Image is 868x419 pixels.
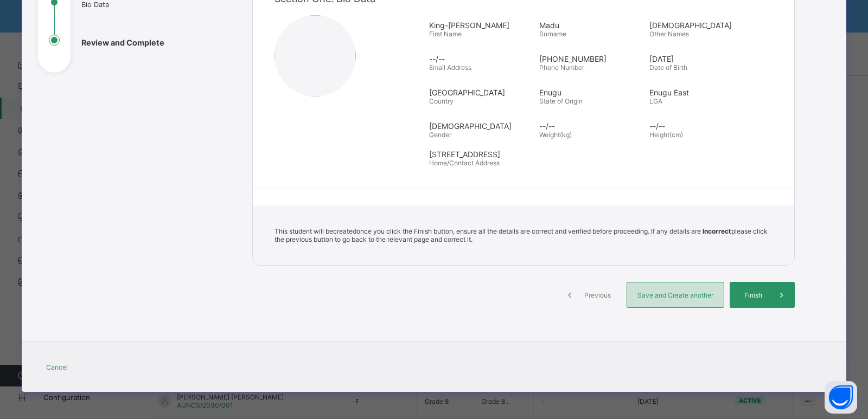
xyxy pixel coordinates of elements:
span: --/-- [429,54,534,63]
b: Incorrect [703,227,731,235]
span: Finish [738,291,769,299]
button: Open asap [825,381,857,414]
span: Cancel [46,363,68,371]
span: Previous [583,291,612,299]
span: Other Names [649,30,689,38]
span: King-[PERSON_NAME] [429,21,534,30]
span: --/-- [539,121,644,131]
span: [DEMOGRAPHIC_DATA] [649,21,754,30]
span: Height(cm) [649,131,683,139]
span: Save and Create another [635,291,716,299]
span: [GEOGRAPHIC_DATA] [429,88,534,97]
span: [DATE] [649,54,754,63]
span: First Name [429,30,462,38]
span: Gender [429,131,451,139]
span: Enugu [539,88,644,97]
span: Date of Birth [649,63,687,72]
span: --/-- [649,121,754,131]
span: This student will be created once you click the Finish button, ensure all the details are correct... [275,227,768,243]
span: Enugu East [649,88,754,97]
span: Madu [539,21,644,30]
span: [STREET_ADDRESS] [429,150,778,159]
span: LGA [649,97,662,105]
span: Phone Number [539,63,584,72]
span: [DEMOGRAPHIC_DATA] [429,121,534,131]
span: Weight(kg) [539,131,572,139]
span: Country [429,97,454,105]
span: Email Address [429,63,471,72]
span: Home/Contact Address [429,159,500,167]
span: State of Origin [539,97,583,105]
span: Surname [539,30,566,38]
span: [PHONE_NUMBER] [539,54,644,63]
